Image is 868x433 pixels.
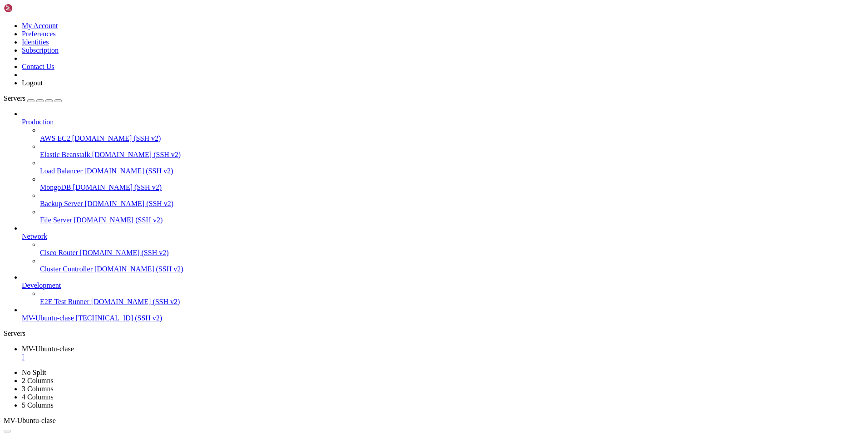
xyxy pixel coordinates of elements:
[4,266,750,274] x-row: 39 root 0 -20 0 0 0 I 0.0 0.0 0:00.00 kworker/R-edac-
[4,197,750,204] x-row: 30 root 39 19 0 0 0 S 0.0 0.0 0:00.04 khugepaged
[22,369,46,376] a: No Split
[40,265,93,273] span: Cluster Controller
[76,314,162,322] span: [TECHNICAL_ID] (SSH v2)
[40,298,864,306] a: E2E Test Runner [DOMAIN_NAME] (SSH v2)
[40,134,70,142] span: AWS EC2
[4,19,750,27] x-row: 4 root 0 -20 0 0 0 I 0.0 0.0 0:00.00 kworker/R-rcu_g
[40,167,83,175] span: Load Balancer
[40,167,864,175] a: Load Balancer [DOMAIN_NAME] (SSH v2)
[22,110,864,224] li: Production
[4,65,750,73] x-row: 12 root 0 -20 0 0 0 I 0.0 0.0 0:00.00 kworker/R-mm_pe
[94,312,98,320] span: ~
[4,73,750,81] x-row: 13 root 20 0 0 0 0 I 0.0 0.0 0:00.00 rcu_tasks_rude_kthread
[4,11,750,19] x-row: 3 root 20 0 0 0 0 S 0.0 0.0 0:00.00 pool_workqueue_release
[4,297,750,305] x-row: 43 root 0 -20 0 0 0 I 0.0 0.0 0:00.00 kworker/R-hv_su
[40,134,864,143] a: AWS EC2 [DOMAIN_NAME] (SSH v2)
[22,345,864,361] a: MV-Ubuntu-clase
[85,200,174,207] span: [DOMAIN_NAME] (SSH v2)
[22,224,864,273] li: Network
[4,112,750,119] x-row: 18 root -51 0 0 0 0 S 0.0 0.0 0:00.00 idle_inject/0
[4,351,750,359] x-row: uid=1000(pauveeme) gid=1000(pauveeme) groups=1000(pauveeme),4(adm),20(dialout),24(cdrom),25(flopp...
[94,265,183,273] span: [DOMAIN_NAME] (SSH v2)
[74,216,163,224] span: [DOMAIN_NAME] (SSH v2)
[40,159,864,175] li: Load Balancer [DOMAIN_NAME] (SSH v2)
[22,22,58,30] a: My Account
[4,96,750,104] x-row: 16 root 20 0 0 0 0 I 0.0 0.0 0:00.16 rcu_sched
[40,249,78,256] span: Cisco Router
[4,289,750,297] x-row: 42 root 0 -20 0 0 0 I 0.0 0.0 0:00.00 kworker/R-hv_pr
[91,298,180,305] span: [DOMAIN_NAME] (SSH v2)
[22,232,864,241] a: Network
[22,345,74,353] span: MV-Ubuntu-clase
[4,417,56,424] span: MV-Ubuntu-clase
[4,189,750,197] x-row: 29 root 25 5 0 0 0 S 0.0 0.0 0:00.00 ksmd
[4,258,750,266] x-row: 38 root 0 -20 0 0 0 I 0.0 0.0 0:00.00 kworker/R-md_bi
[4,166,750,173] x-row: 25 root 20 0 0 0 0 S 0.0 0.0 0:00.00 oom_reaper
[22,46,59,54] a: Subscription
[72,134,161,142] span: [DOMAIN_NAME] (SSH v2)
[4,4,56,13] img: Shellngn
[22,377,54,384] a: 2 Columns
[40,200,864,208] a: Backup Server [DOMAIN_NAME] (SSH v2)
[4,94,25,102] span: Servers
[40,143,864,159] li: Elastic Beanstalk [DOMAIN_NAME] (SSH v2)
[40,290,864,306] li: E2E Test Runner [DOMAIN_NAME] (SSH v2)
[4,204,750,212] x-row: 31 root 0 -20 0 0 0 I 0.0 0.0 0:00.00 kworker/R-kinte
[4,181,750,189] x-row: 28 root 20 0 0 0 0 S 0.0 0.0 0:00.08 kcompactd0
[40,183,864,192] a: MongoDB [DOMAIN_NAME] (SSH v2)
[40,216,864,224] a: File Server [DOMAIN_NAME] (SSH v2)
[4,127,750,135] x-row: 20 root 20 0 0 0 0 S 0.0 0.0 0:00.00 kdevtmpfs
[22,118,54,126] span: Production
[4,220,750,227] x-row: 33 root 0 -20 0 0 0 I 0.0 0.0 0:00.00 kworker/R-blkcg
[4,312,750,320] x-row: : $ free -h
[84,167,173,175] span: [DOMAIN_NAME] (SSH v2)
[4,94,62,102] a: Servers
[22,281,61,289] span: Development
[22,63,54,70] a: Contact Us
[22,273,864,306] li: Development
[22,30,56,38] a: Preferences
[4,359,91,366] span: pauveeme@MV-Ubuntu-clase
[40,192,864,208] li: Backup Server [DOMAIN_NAME] (SSH v2)
[40,208,864,224] li: File Server [DOMAIN_NAME] (SSH v2)
[40,126,864,143] li: AWS EC2 [DOMAIN_NAME] (SSH v2)
[40,249,864,257] a: Cisco Router [DOMAIN_NAME] (SSH v2)
[22,353,864,361] a: 
[40,216,72,224] span: File Server
[22,281,864,290] a: Development
[4,281,750,289] x-row: 41 root 0 -20 0 0 0 I 0.0 0.0 0:00.00 kworker/R-hv_vm
[40,241,864,257] li: Cisco Router [DOMAIN_NAME] (SSH v2)
[40,175,864,192] li: MongoDB [DOMAIN_NAME] (SSH v2)
[4,119,750,127] x-row: 19 root 20 0 0 0 0 S 0.0 0.0 0:00.00 cpuhp/0
[4,305,750,312] x-row: 44 root 0 -20 0 0 0 I 0.0 0.0 0:00.00 kworker/R-devfr
[40,183,71,191] span: MongoDB
[4,274,750,281] x-row: 40 root 0 -20 0 0 0 I 0.0 0.0 0:00.00 kworker/R-hv_vm
[4,335,750,343] x-row: Swap: 0B 0B 0B
[4,251,750,258] x-row: 37 root 0 -20 0 0 0 I 0.0 0.0 0:00.00 kworker/R-md
[73,183,162,191] span: [DOMAIN_NAME] (SSH v2)
[4,81,750,89] x-row: 14 root 20 0 0 0 0 I 0.0 0.0 0:00.00 rcu_tasks_trace_kthread
[4,34,750,42] x-row: 6 root 0 -20 0 0 0 I 0.0 0.0 0:00.00 kworker/R-slub_
[4,27,750,34] x-row: 5 root 0 -20 0 0 0 I 0.0 0.0 0:00.00 kworker/R-rcu_p
[22,393,54,401] a: 4 Columns
[4,343,750,351] x-row: : $ id pauveeme
[4,150,750,158] x-row: 23 root 20 0 0 0 0 S 0.0 0.0 0:00.00 kauditd
[4,243,750,251] x-row: 36 root 0 -20 0 0 0 I 0.0 0.0 0:00.00 kworker/R-ata_s
[4,158,750,166] x-row: 24 root 20 0 0 0 0 S 0.0 0.0 0:00.00 khungtaskd
[22,232,47,240] span: Network
[4,173,750,181] x-row: 27 root 0 -20 0 0 0 I 0.0 0.0 0:00.00 kworker/R-write
[4,227,750,235] x-row: 34 root -51 0 0 0 0 S 0.0 0.0 0:00.00 irq/9-acpi
[22,118,864,126] a: Production
[94,359,98,366] span: ~
[40,265,864,273] a: Cluster Controller [DOMAIN_NAME] (SSH v2)
[94,343,98,350] span: ~
[40,200,83,207] span: Backup Server
[4,343,91,350] span: pauveeme@MV-Ubuntu-clase
[92,151,181,158] span: [DOMAIN_NAME] (SSH v2)
[4,235,750,243] x-row: 35 root 0 -20 0 0 0 I 0.0 0.0 0:00.00 kworker/R-tpm_d
[80,249,169,256] span: [DOMAIN_NAME] (SSH v2)
[4,328,750,335] x-row: Mem: 847Mi 263Mi 144Mi 3.0Mi 440Mi 442Mi
[4,143,750,150] x-row: 22 root 20 0 0 0 0 I 0.0 0.0 0:00.10 kworker/u2:1-events_unbound
[4,330,864,338] div: Servers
